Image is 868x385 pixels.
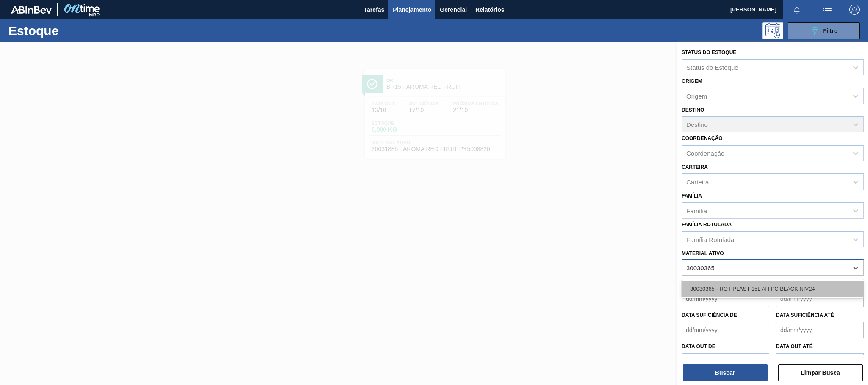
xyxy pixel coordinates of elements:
label: Data suficiência até [776,312,834,318]
div: Status do Estoque [686,63,738,71]
label: Data suficiência de [682,312,737,318]
input: dd/mm/yyyy [776,353,864,370]
input: dd/mm/yyyy [776,290,864,307]
input: dd/mm/yyyy [682,322,769,338]
label: Data out até [776,344,813,349]
label: Carteira [682,164,708,170]
label: Status do Estoque [682,49,736,55]
label: Família [682,193,702,199]
button: Filtro [788,22,860,39]
label: Material ativo [682,250,724,256]
label: Destino [682,107,704,113]
span: Tarefas [363,5,384,15]
span: Filtro [823,27,838,34]
div: Família Rotulada [686,236,734,243]
h1: Estoque [8,26,136,36]
img: Logout [849,5,860,15]
div: 30030365 - ROT PLAST 15L AH PC BLACK NIV24 [682,281,864,297]
input: dd/mm/yyyy [682,353,769,370]
div: Pogramando: nenhum usuário selecionado [762,22,783,39]
img: TNhmsLtSVTkK8tSr43FrP2fwEKptu5GPRR3wAAAABJRU5ErkJggg== [11,6,52,14]
button: Notificações [783,4,810,16]
label: Família Rotulada [682,222,732,228]
div: Coordenação [686,150,724,157]
span: Planejamento [393,5,431,15]
label: Coordenação [682,135,723,141]
div: Carteira [686,178,709,185]
input: dd/mm/yyyy [776,322,864,338]
label: Data out de [682,344,715,349]
label: Origem [682,78,702,84]
input: dd/mm/yyyy [682,290,769,307]
span: Gerencial [440,5,467,15]
span: Relatórios [475,5,504,15]
img: userActions [822,5,832,15]
div: Família [686,207,707,214]
div: Origem [686,92,707,99]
